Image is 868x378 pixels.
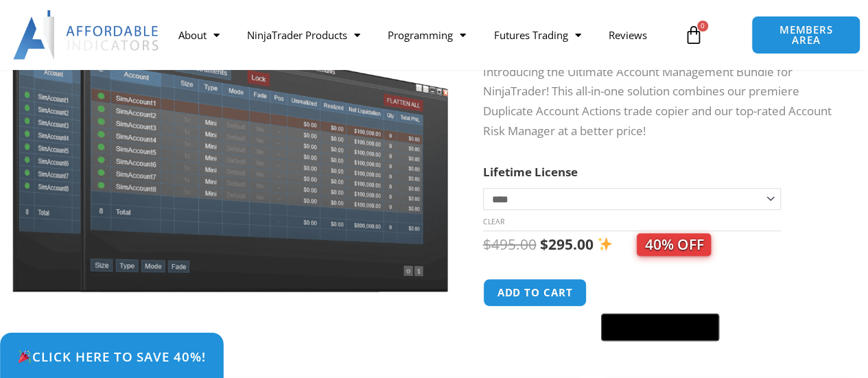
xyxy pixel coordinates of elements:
a: Clear options [483,217,504,226]
span: Click Here to save 40%! [17,350,206,363]
a: NinjaTrader Products [233,19,374,51]
label: Lifetime License [483,164,578,180]
a: About [165,19,233,51]
span: 0 [697,21,708,32]
span: MEMBERS AREA [766,25,846,45]
nav: Menu [165,19,677,51]
img: LogoAI | Affordable Indicators – NinjaTrader [13,10,161,60]
a: Programming [374,19,480,51]
a: Reviews [594,19,660,51]
span: $ [540,235,548,254]
iframe: Secure express checkout frame [598,276,722,309]
a: 0 [664,15,724,55]
bdi: 295.00 [540,235,594,254]
a: MEMBERS AREA [751,16,860,54]
img: 🎉 [19,350,32,363]
a: Futures Trading [480,19,594,51]
button: Buy with GPay [601,314,719,341]
span: 40% OFF [637,233,711,256]
p: Introducing the Ultimate Account Management Bundle for NinjaTrader! This all-in-one solution comb... [483,62,834,142]
bdi: 495.00 [483,235,537,254]
button: Add to cart [483,279,587,307]
img: ✨ [598,237,612,251]
span: $ [483,235,491,254]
